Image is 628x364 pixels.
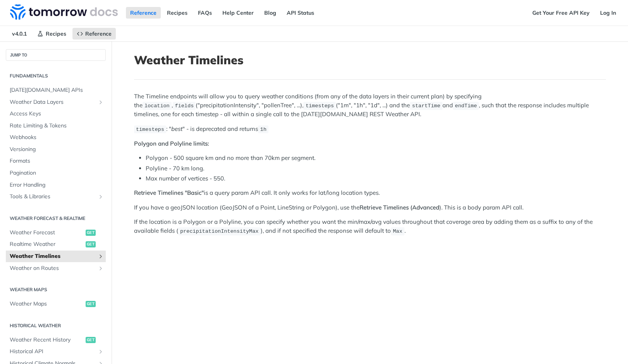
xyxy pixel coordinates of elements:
[10,252,96,260] span: Weather Timelines
[6,346,106,357] a: Historical APIShow subpages for Historical API
[134,203,606,212] p: If you have a geoJSON location (GeoJSON of a Point, LineString or Polygon), use the ). This is a ...
[6,49,106,61] button: JUMP TO
[6,96,106,108] a: Weather Data LayersShow subpages for Weather Data Layers
[10,348,96,355] span: Historical API
[10,264,96,272] span: Weather on Routes
[178,227,261,235] code: precipitationIntensityMax
[6,167,106,179] a: Pagination
[6,286,106,293] h2: Weather Maps
[86,241,96,247] span: get
[85,30,112,37] span: Reference
[6,322,106,329] h2: Historical Weather
[72,28,116,39] a: Reference
[10,229,84,237] span: Weather Forecast
[46,30,66,37] span: Recipes
[10,122,104,130] span: Rate Limiting & Tokens
[6,120,106,132] a: Rate Limiting & Tokens
[10,300,84,308] span: Weather Maps
[6,227,106,239] a: Weather Forecastget
[134,189,204,196] strong: Retrieve Timelines "Basic"
[171,125,182,132] em: best
[10,169,104,177] span: Pagination
[6,179,106,191] a: Error Handling
[303,102,336,110] code: timesteps
[10,181,104,189] span: Error Handling
[6,263,106,274] a: Weather on RoutesShow subpages for Weather on Routes
[6,144,106,155] a: Versioning
[134,53,606,67] h1: Weather Timelines
[10,193,96,201] span: Tools & Libraries
[6,191,106,203] a: Tools & LibrariesShow subpages for Tools & Libraries
[10,336,84,344] span: Weather Recent History
[596,7,620,19] a: Log In
[410,102,442,110] code: startTime
[6,215,106,222] h2: Weather Forecast & realtime
[98,265,104,271] button: Show subpages for Weather on Routes
[6,72,106,79] h2: Fundamentals
[143,102,172,110] code: location
[258,125,268,133] code: 1h
[98,253,104,259] button: Show subpages for Weather Timelines
[163,7,192,19] a: Recipes
[282,7,318,19] a: API Status
[6,298,106,310] a: Weather Mapsget
[453,102,479,110] code: endTime
[10,134,104,141] span: Webhooks
[6,251,106,262] a: Weather TimelinesShow subpages for Weather Timelines
[10,146,104,153] span: Versioning
[528,7,594,19] a: Get Your Free API Key
[146,154,606,163] li: Polygon - 500 square km and no more than 70km per segment.
[86,230,96,236] span: get
[6,108,106,120] a: Access Keys
[10,240,84,248] span: Realtime Weather
[98,349,104,355] button: Show subpages for Historical API
[6,84,106,96] a: [DATE][DOMAIN_NAME] APIs
[134,92,606,118] p: The Timeline endpoints will allow you to query weather conditions (from any of the data layers in...
[10,4,118,20] img: Tomorrow.io Weather API Docs
[98,99,104,105] button: Show subpages for Weather Data Layers
[6,155,106,167] a: Formats
[6,334,106,346] a: Weather Recent Historyget
[86,337,96,343] span: get
[173,102,196,110] code: fields
[10,157,104,165] span: Formats
[134,125,167,133] code: timesteps
[134,218,606,235] p: If the location is a Polygon or a Polyline, you can specify whether you want the min/max/avg valu...
[6,239,106,250] a: Realtime Weatherget
[86,301,96,307] span: get
[10,98,96,106] span: Weather Data Layers
[8,28,31,39] span: v4.0.1
[98,194,104,200] button: Show subpages for Tools & Libraries
[218,7,258,19] a: Help Center
[360,204,439,211] strong: Retrieve Timelines (Advanced
[146,174,606,183] li: Max number of vertices - 550.
[10,110,104,118] span: Access Keys
[146,164,606,173] li: Polyline - 70 km long.
[194,7,216,19] a: FAQs
[6,132,106,143] a: Webhooks
[134,125,606,134] p: : " " - is deprecated and returns
[260,7,280,19] a: Blog
[134,189,606,197] p: is a query param API call. It only works for lat/long location types.
[10,86,104,94] span: [DATE][DOMAIN_NAME] APIs
[391,227,404,235] code: Max
[33,28,71,39] a: Recipes
[126,7,161,19] a: Reference
[134,140,209,147] strong: Polygon and Polyline limits:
